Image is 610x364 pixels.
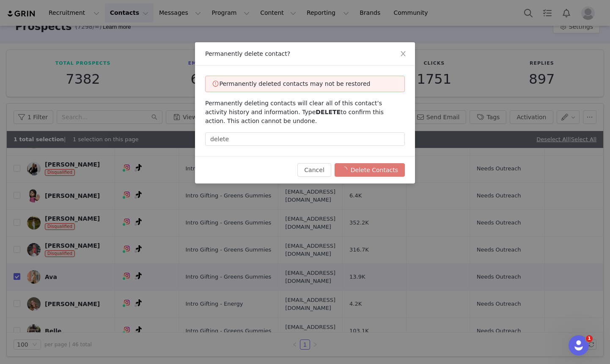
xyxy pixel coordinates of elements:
span: Permanently deleted contacts may not be restored [220,80,371,87]
i: icon: close [400,50,407,57]
span: 1 [586,335,593,342]
iframe: Intercom live chat [569,335,589,356]
span: Permanently deleting contacts will clear all of this contact’s activity history and information. ... [205,100,384,124]
span: Permanently delete contact? [205,50,290,57]
span: DELETE [316,109,341,115]
button: Cancel [297,163,331,177]
button: Close [391,42,415,66]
